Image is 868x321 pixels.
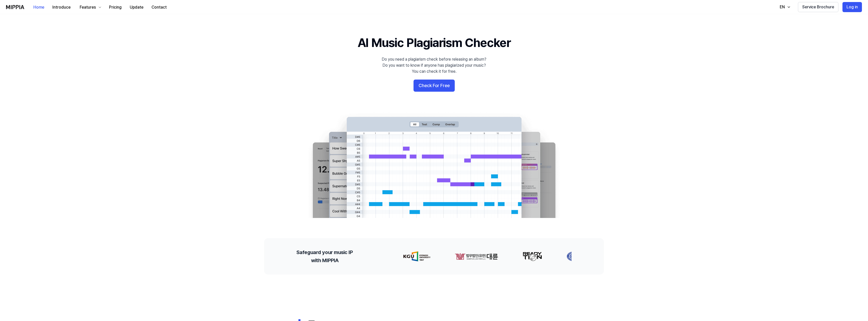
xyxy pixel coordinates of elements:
[75,2,105,12] button: Features
[565,251,580,261] img: partner-logo-3
[302,112,566,218] img: main Image
[126,0,147,14] a: Update
[842,2,862,12] button: Log in
[105,2,126,12] button: Pricing
[296,248,353,264] h2: Safeguard your music IP with MIPPIA
[414,80,455,92] button: Check For Free
[6,5,24,9] img: logo
[798,2,838,12] button: Service Brochure
[79,4,97,10] div: Features
[453,251,496,261] img: partner-logo-1
[48,2,75,12] button: Introduce
[358,34,511,51] h1: AI Music Plagiarism Checker
[126,2,147,12] button: Update
[29,2,48,12] button: Home
[147,2,171,12] button: Contact
[382,56,486,75] div: Do you need a plagiarism check before releasing an album? Do you want to know if anyone has plagi...
[775,2,794,12] button: EN
[29,0,48,14] a: Home
[401,251,428,261] img: partner-logo-0
[520,251,540,261] img: partner-logo-2
[779,4,786,10] div: EN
